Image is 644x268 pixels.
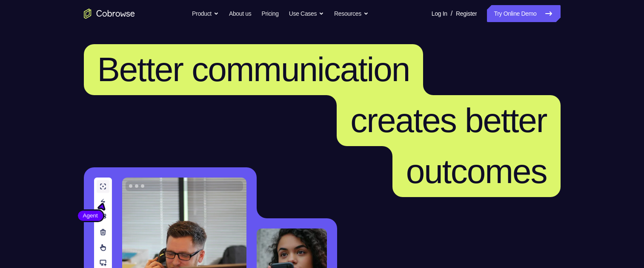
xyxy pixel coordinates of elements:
a: Try Online Demo [487,5,560,22]
button: Product [192,5,219,22]
span: creates better [350,102,547,139]
button: Use Cases [289,5,324,22]
span: Agent [78,212,103,220]
button: Resources [334,5,369,22]
span: Better communication [97,51,410,88]
a: About us [229,5,251,22]
a: Register [456,5,477,22]
a: Pricing [261,5,278,22]
span: outcomes [406,152,547,190]
span: / [451,8,452,19]
a: Go to the home page [84,8,135,19]
a: Log In [432,5,447,22]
